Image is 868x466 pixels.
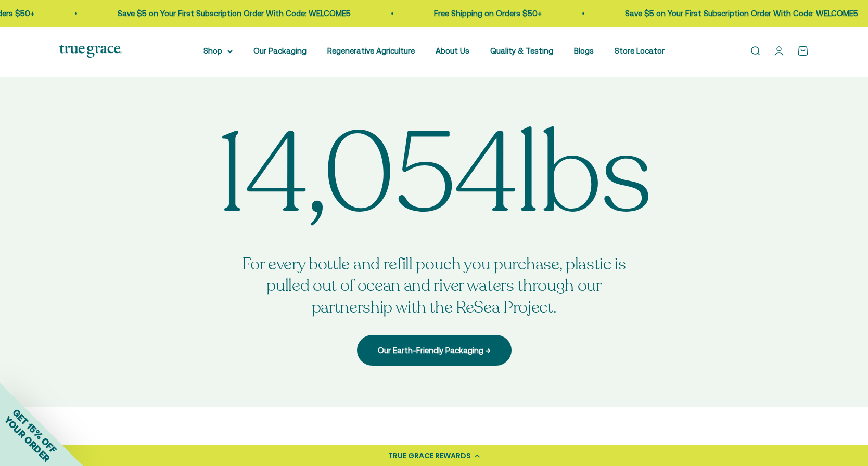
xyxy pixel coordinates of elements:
[615,46,665,55] a: Store Locator
[574,46,594,55] a: Blogs
[425,9,533,18] a: Free Shipping on Orders $50+
[216,98,516,251] span: 14,054
[490,46,553,55] a: Quality & Testing
[216,98,652,251] span: lbs
[388,450,471,461] div: TRUE GRACE REWARDS
[2,414,52,464] span: YOUR ORDER
[203,45,233,57] summary: Shop
[239,254,629,319] h3: For every bottle and refill pouch you purchase, plastic is pulled out of ocean and river waters t...
[327,46,415,55] a: Regenerative Agriculture
[10,407,59,455] span: GET 15% OFF
[253,46,307,55] a: Our Packaging
[616,7,849,20] p: Save $5 on Your First Subscription Order With Code: WELCOME5
[109,7,342,20] p: Save $5 on Your First Subscription Order With Code: WELCOME5
[357,335,512,365] a: Our Earth-Friendly Packaging →
[436,46,469,55] a: About Us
